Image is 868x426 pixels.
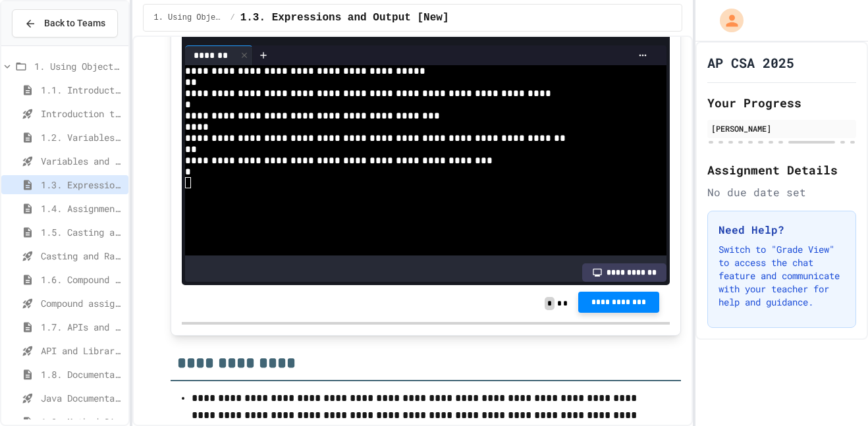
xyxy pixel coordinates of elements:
h2: Assignment Details [707,161,856,179]
span: Casting and Ranges of variables - Quiz [41,249,123,263]
span: 1. Using Objects and Methods [154,13,225,23]
button: Back to Teams [12,9,118,38]
span: 1.8. Documentation with Comments and Preconditions [41,367,123,381]
span: 1. Using Objects and Methods [34,59,123,73]
h1: AP CSA 2025 [707,53,794,72]
div: My Account [706,5,747,36]
p: Switch to "Grade View" to access the chat feature and communicate with your teacher for help and ... [719,243,845,309]
span: Java Documentation with Comments - Topic 1.8 [41,391,123,405]
span: 1.4. Assignment and Input [41,201,123,215]
h2: Your Progress [707,93,856,112]
span: 1.6. Compound Assignment Operators [41,273,123,286]
div: [PERSON_NAME] [711,122,852,134]
span: 1.5. Casting and Ranges of Values [41,225,123,239]
span: 1.3. Expressions and Output [New] [41,178,123,192]
h3: Need Help? [719,222,845,238]
span: 1.7. APIs and Libraries [41,320,123,334]
span: API and Libraries - Topic 1.7 [41,344,123,358]
span: 1.2. Variables and Data Types [41,130,123,144]
span: 1.1. Introduction to Algorithms, Programming, and Compilers [41,83,123,97]
span: Introduction to Algorithms, Programming, and Compilers [41,107,123,120]
span: Compound assignment operators - Quiz [41,296,123,310]
span: / [230,13,234,23]
span: Back to Teams [44,16,105,30]
span: 1.3. Expressions and Output [New] [240,10,449,26]
span: Variables and Data Types - Quiz [41,154,123,168]
div: No due date set [707,184,856,200]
